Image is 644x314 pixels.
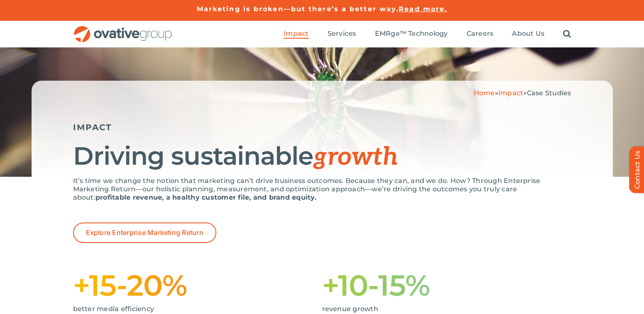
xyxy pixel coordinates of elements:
[86,229,203,237] span: Explore Enterprise Marketing Return
[73,143,571,171] h1: Driving sustainable
[73,272,322,299] h1: +15-20%
[563,30,571,39] a: Search
[284,30,309,38] span: Impact
[322,305,559,313] p: revenue growth
[284,21,571,47] nav: Menu
[328,30,356,39] a: Services
[512,30,544,39] a: About Us
[73,122,571,132] h5: IMPACT
[399,5,447,13] a: Read more.
[313,142,398,172] span: growth
[73,25,173,33] a: OG_Full_horizontal_RGB
[467,30,494,38] span: Careers
[322,272,571,299] h1: +10-15%
[284,30,309,39] a: Impact
[474,89,571,97] span: » »
[498,89,523,97] a: Impact
[73,177,571,202] p: It’s time we change the notion that marketing can’t drive business outcomes. Because they can, an...
[95,193,316,201] strong: profitable revenue, a healthy customer file, and brand equity.
[328,30,356,38] span: Services
[73,223,216,243] a: Explore Enterprise Marketing Return
[467,30,494,39] a: Careers
[197,5,399,13] a: Marketing is broken—but there’s a better way.
[512,30,544,38] span: About Us
[375,30,448,38] span: EMRge™ Technology
[375,30,448,39] a: EMRge™ Technology
[527,89,571,97] span: Case Studies
[73,305,310,313] p: better media efficiency
[474,89,495,97] a: Home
